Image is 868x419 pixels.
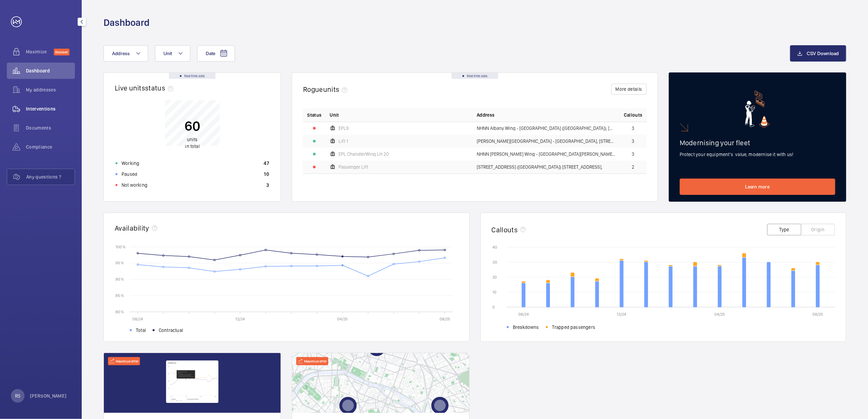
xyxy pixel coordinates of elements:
text: 08/24 [132,317,143,321]
span: Maximize [26,48,54,55]
img: marketing-card.svg [745,90,770,128]
span: NHNN Albany Wing - [GEOGRAPHIC_DATA] ([GEOGRAPHIC_DATA]), [GEOGRAPHIC_DATA], [477,126,616,131]
span: Compliance [26,144,75,150]
span: Dashboard [26,67,75,74]
span: [PERSON_NAME][GEOGRAPHIC_DATA] - [GEOGRAPHIC_DATA], [STREET_ADDRESS][PERSON_NAME], [477,139,616,144]
p: 47 [264,160,269,167]
p: Not working [122,182,147,188]
text: 08/25 [440,317,450,321]
text: 0 [492,305,495,309]
p: Protect your equipment's value, modernise it with us! [680,151,835,158]
p: 10 [264,171,269,178]
text: 90 % [115,277,124,282]
button: Date [197,45,235,62]
span: Callouts [624,112,643,118]
span: CSV Download [807,51,839,56]
span: Breakdowns [513,324,539,331]
p: Status [307,112,321,118]
span: Documents [26,124,75,131]
span: Any questions ? [26,173,75,180]
p: RS [15,392,20,399]
text: 12/24 [235,317,245,321]
span: Lift 1 [338,139,348,144]
text: 20 [492,275,497,280]
button: Unit [155,45,190,62]
span: Unit [330,112,339,118]
p: 60 [185,118,200,135]
span: Address [112,51,130,56]
span: Discover [54,49,69,55]
text: 80 % [115,309,124,314]
div: Real time data [169,73,216,79]
span: Interventions [26,105,75,112]
span: Date [206,51,216,56]
span: [STREET_ADDRESS] ([GEOGRAPHIC_DATA]) [STREET_ADDRESS], [477,165,602,169]
h2: Rogue [303,85,350,94]
span: EPL9 [338,126,349,131]
button: Origin [801,224,835,235]
span: Contractual [159,327,183,334]
span: Address [477,112,494,118]
p: [PERSON_NAME] [30,392,67,399]
h2: Live units [115,84,176,92]
text: 95 % [115,261,124,265]
text: 85 % [115,293,124,298]
text: 10 [492,290,496,295]
button: Address [104,45,148,62]
span: 3 [632,152,634,156]
p: in total [185,136,200,150]
text: 40 [492,245,497,250]
text: 08/25 [812,312,823,317]
span: My addresses [26,86,75,93]
span: EPL ChandlerWing LH 20 [338,152,389,156]
h2: Availability [115,224,149,232]
span: units [323,85,350,94]
h2: Callouts [492,225,518,234]
span: 2 [632,165,634,169]
span: Passenger Lift [338,165,368,169]
h2: Modernising your fleet [680,138,835,147]
text: 04/25 [337,317,348,321]
button: More details [611,84,647,95]
span: status [145,84,176,92]
p: Paused [122,171,137,178]
text: 100 % [115,244,126,249]
span: Unit [163,51,172,56]
div: Real time data [452,73,498,79]
div: Maximize offer [108,357,140,365]
button: CSV Download [790,45,846,62]
span: units [187,137,198,143]
p: Working [122,160,139,167]
text: 08/24 [518,312,529,317]
text: 30 [492,260,497,265]
text: 04/25 [714,312,725,317]
span: 3 [632,139,634,144]
span: Trapped passengers [552,324,595,331]
h1: Dashboard [104,16,149,29]
button: Type [767,224,801,235]
span: 3 [632,126,634,131]
p: 3 [266,182,269,188]
span: NHNN [PERSON_NAME] Wing - [GEOGRAPHIC_DATA][PERSON_NAME], [STREET_ADDRESS], [477,152,616,156]
div: Maximize offer [296,357,328,365]
text: 12/24 [617,312,626,317]
a: Learn more [680,179,835,195]
span: Total [136,327,146,334]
